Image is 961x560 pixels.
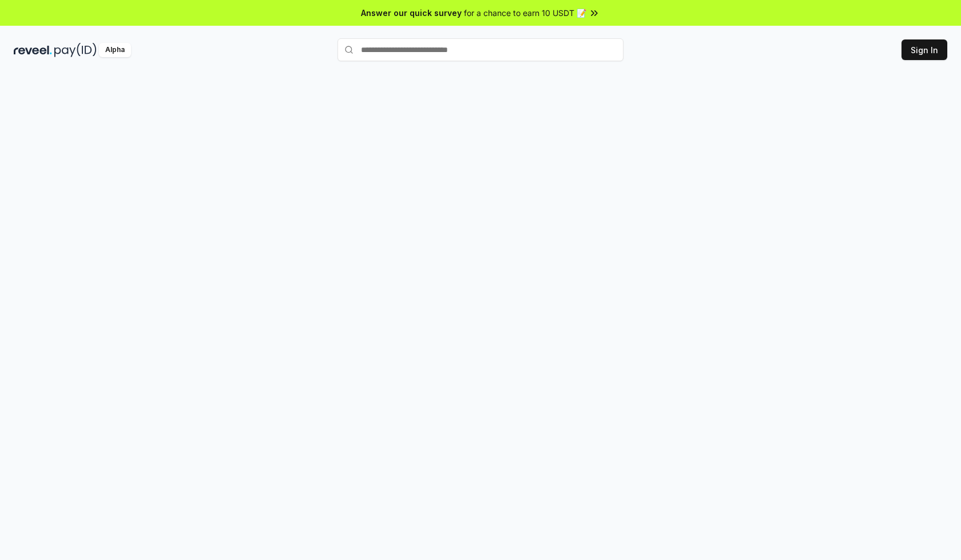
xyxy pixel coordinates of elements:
[902,39,947,60] button: Sign In
[14,43,52,57] img: reveel_dark
[361,7,462,19] span: Answer our quick survey
[54,43,97,57] img: pay_id
[99,43,131,57] div: Alpha
[464,7,586,19] span: for a chance to earn 10 USDT 📝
